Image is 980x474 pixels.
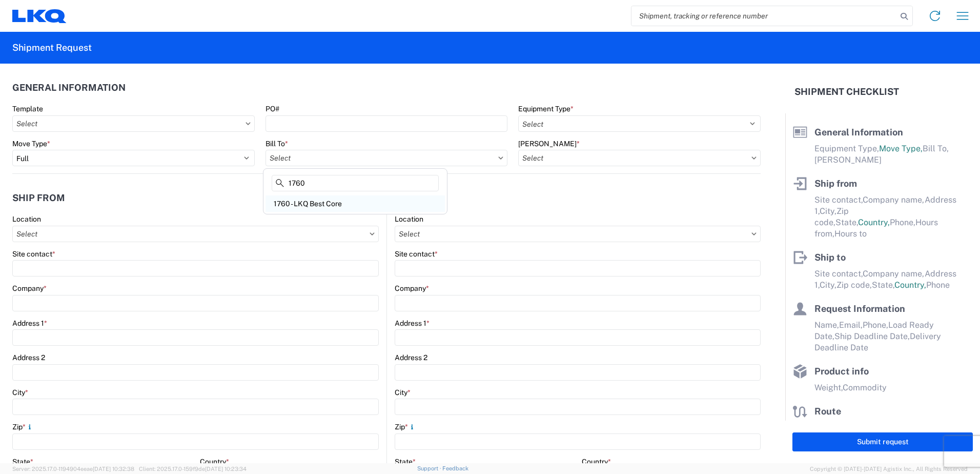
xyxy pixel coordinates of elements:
span: Bill To, [923,144,949,153]
span: Request Information [814,303,905,314]
input: Select [12,115,255,132]
input: Select [395,226,761,242]
span: Hours to [834,229,867,239]
span: City, [820,280,836,290]
input: Select [266,150,508,166]
span: State, [872,280,894,290]
input: Select [12,226,379,242]
label: Location [395,214,423,224]
label: Address 2 [12,353,45,362]
span: Email, [839,320,863,330]
span: Client: 2025.17.0-159f9de [139,466,247,472]
span: Copyright © [DATE]-[DATE] Agistix Inc., All Rights Reserved [810,464,968,473]
label: PO# [266,104,279,113]
label: Company [12,284,47,293]
span: Country, [858,218,890,227]
label: Country [582,457,611,466]
label: Site contact [395,249,438,259]
span: Ship from [814,178,857,189]
span: Phone [926,280,950,290]
a: Feedback [442,465,468,471]
span: Name, [814,320,839,330]
span: Ship to [814,252,846,263]
span: Weight, [814,383,843,392]
span: Company name, [863,269,925,279]
span: Product info [814,366,869,377]
span: City, [820,206,836,216]
div: 1760 - LKQ Best Core [266,195,445,212]
span: Route [814,406,841,417]
span: Move Type, [879,144,923,153]
label: [PERSON_NAME] [518,139,580,148]
span: Country, [894,280,926,290]
span: Ship Deadline Date, [834,331,910,341]
label: City [395,388,411,397]
label: Location [12,214,41,224]
label: Country [200,457,229,466]
label: Address 1 [12,319,47,328]
label: State [12,457,33,466]
span: Server: 2025.17.0-1194904eeae [12,466,134,472]
label: City [12,388,28,397]
input: Select [518,150,761,166]
h2: General Information [12,83,126,93]
button: Submit request [792,432,973,451]
label: Zip [395,422,416,431]
span: Site contact, [814,269,863,279]
span: Commodity [843,383,887,392]
label: Bill To [266,139,288,148]
span: [DATE] 10:32:38 [93,466,134,472]
label: Company [395,284,429,293]
span: Equipment Type, [814,144,879,153]
span: Phone, [863,320,888,330]
span: State, [835,218,858,227]
span: Zip code, [836,280,872,290]
span: General Information [814,127,903,137]
label: State [395,457,416,466]
span: Site contact, [814,195,863,205]
input: Shipment, tracking or reference number [631,6,897,26]
label: Address 1 [395,319,430,328]
span: Company name, [863,195,925,205]
span: [PERSON_NAME] [814,155,882,165]
a: Support [417,465,443,471]
h2: Shipment Request [12,42,92,54]
label: Move Type [12,139,50,148]
label: Template [12,104,43,113]
label: Site contact [12,249,55,259]
span: Phone, [890,218,915,227]
label: Address 2 [395,353,427,362]
h2: Ship from [12,193,65,203]
label: Zip [12,422,34,431]
label: Equipment Type [518,104,574,113]
h2: Shipment Checklist [794,86,899,98]
span: [DATE] 10:23:34 [205,466,247,472]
